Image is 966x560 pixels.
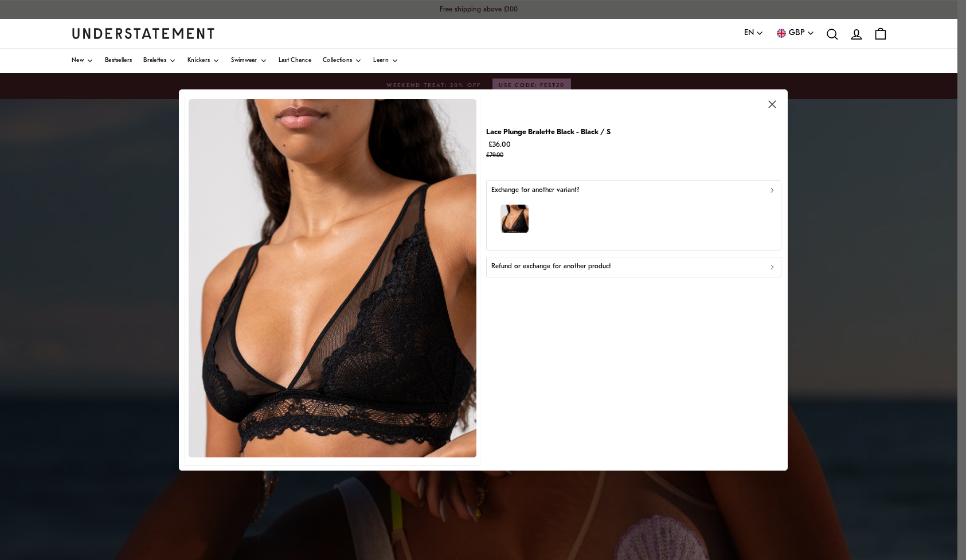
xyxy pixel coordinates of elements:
span: Bestsellers [105,58,132,64]
button: Refund or exchange for another product [486,256,781,277]
img: lace-plunge-bralette-black-3.jpg [189,99,476,457]
a: Knickers [187,49,220,73]
p: £36.00 [486,139,611,162]
a: Bestsellers [105,49,132,73]
button: EN [744,27,764,40]
span: Knickers [187,58,210,64]
a: Collections [323,49,362,73]
strike: £79.00 [486,152,503,159]
a: Bralettes [143,49,176,73]
button: GBP [775,27,815,40]
span: Learn [373,58,389,64]
span: Last Chance [279,58,311,64]
span: New [72,58,84,64]
span: Bralettes [143,58,166,64]
span: EN [744,27,754,40]
p: Refund or exchange for another product [491,261,611,272]
a: Learn [373,49,398,73]
p: Exchange for another variant? [491,185,578,196]
img: model-name=Luna|model-size=M [500,205,528,233]
span: Swimwear [231,58,257,64]
a: Swimwear [231,49,267,73]
button: Exchange for another variant?model-name=Luna|model-size=M [486,180,781,250]
p: Lace Plunge Bralette Black - Black / S [486,126,611,138]
a: New [72,49,93,73]
span: Collections [323,58,352,64]
a: Understatement Homepage [72,28,215,38]
span: GBP [789,27,805,40]
a: Last Chance [279,49,311,73]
